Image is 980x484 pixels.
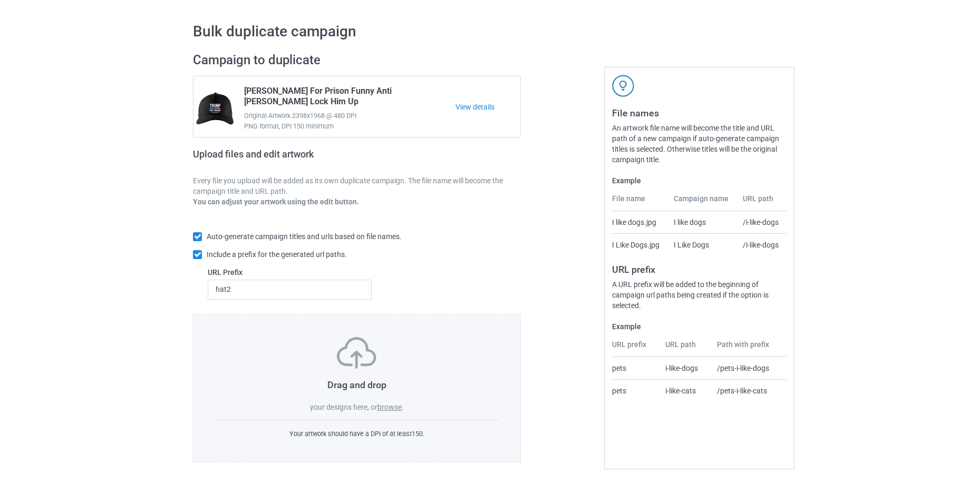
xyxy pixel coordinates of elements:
td: I like dogs [668,211,738,233]
label: Example [612,321,787,332]
h3: File names [612,107,787,119]
label: browse [377,403,402,411]
label: Example [612,175,787,186]
td: I Like Dogs [668,233,738,256]
h3: Drag and drop [216,379,498,391]
td: /i-like-dogs [737,233,787,256]
th: URL path [659,339,712,357]
img: svg+xml;base64,PD94bWwgdmVyc2lvbj0iMS4wIiBlbmNvZGluZz0iVVRGLTgiPz4KPHN2ZyB3aWR0aD0iNDJweCIgaGVpZ2... [612,75,634,97]
th: Path with prefix [711,339,787,357]
td: i-like-dogs [659,357,712,379]
span: Include a prefix for the generated url paths. [207,250,347,259]
td: pets [612,357,659,379]
span: PNG format, DPI 150 minimum [244,121,455,132]
span: [PERSON_NAME] For Prison Funny Anti [PERSON_NAME] Lock Him Up [244,86,455,111]
span: . [402,403,404,411]
h3: URL prefix [612,263,787,275]
td: I Like Dogs.jpg [612,233,667,256]
td: /i-like-dogs [737,211,787,233]
img: svg+xml;base64,PD94bWwgdmVyc2lvbj0iMS4wIiBlbmNvZGluZz0iVVRGLTgiPz4KPHN2ZyB3aWR0aD0iNzVweCIgaGVpZ2... [337,337,376,369]
th: File name [612,193,667,211]
a: View details [455,102,520,112]
div: A URL prefix will be added to the beginning of campaign url paths being created if the option is ... [612,279,787,311]
span: Your artwork should have a DPI of at least 150 . [289,430,424,438]
td: /pets-i-like-dogs [711,357,787,379]
h1: Bulk duplicate campaign [193,22,787,41]
p: Every file you upload will be added as its own duplicate campaign. The file name will become the ... [193,175,521,196]
b: You can adjust your artwork using the edit button. [193,197,359,206]
span: your designs here, or [310,403,377,411]
h2: Campaign to duplicate [193,52,521,68]
label: URL Prefix [208,267,372,278]
td: i-like-cats [659,379,712,402]
div: An artwork file name will become the title and URL path of a new campaign if auto-generate campai... [612,123,787,165]
td: /pets-i-like-cats [711,379,787,402]
span: Auto-generate campaign titles and urls based on file names. [207,232,402,241]
th: Campaign name [668,193,738,211]
span: Original Artwork 2398x1968 @ 480 DPI [244,111,455,121]
td: pets [612,379,659,402]
td: I like dogs.jpg [612,211,667,233]
h2: Upload files and edit artwork [193,149,390,168]
th: URL prefix [612,339,659,357]
th: URL path [737,193,787,211]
